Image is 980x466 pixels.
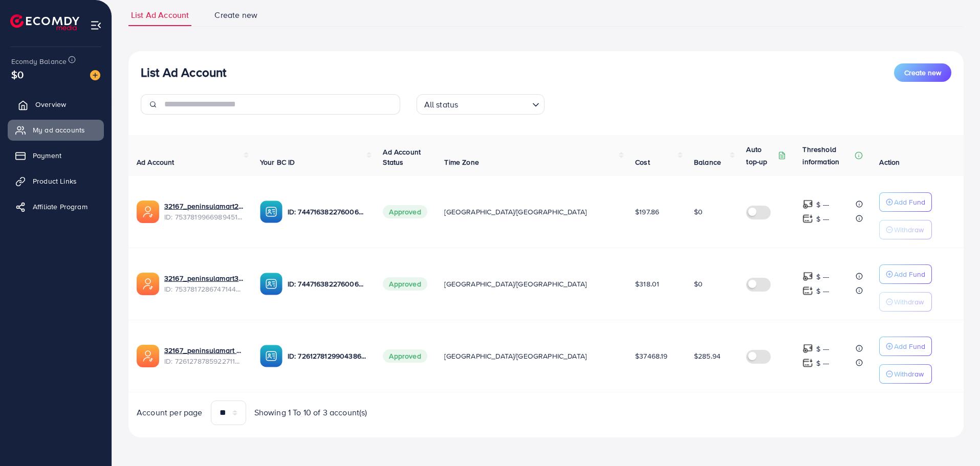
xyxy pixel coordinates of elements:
[164,345,244,366] div: <span class='underline'>32167_peninsulamart adc 1_1690648214482</span></br>7261278785922711553
[816,198,829,211] p: $ ---
[635,207,659,217] span: $197.86
[137,157,175,167] span: Ad Account
[802,358,813,368] img: top-up amount
[33,176,77,186] span: Product Links
[894,63,951,82] button: Create new
[816,271,829,283] p: $ ---
[904,68,941,78] span: Create new
[90,70,100,80] img: image
[894,268,925,280] p: Add Fund
[11,56,67,66] span: Ecomdy Balance
[8,145,104,166] a: Payment
[260,157,295,167] span: Your BC ID
[444,351,586,361] span: [GEOGRAPHIC_DATA]/[GEOGRAPHIC_DATA]
[33,125,85,135] span: My ad accounts
[879,220,932,239] button: Withdraw
[10,14,79,30] img: logo
[214,9,257,21] span: Create new
[137,201,159,223] img: ic-ads-acc.e4c84228.svg
[288,350,367,362] p: ID: 7261278129904386049
[879,337,932,356] button: Add Fund
[164,201,244,222] div: <span class='underline'>32167_peninsulamart2_1755035523238</span></br>7537819966989451281
[141,65,226,80] h3: List Ad Account
[461,95,528,112] input: Search for option
[383,147,421,167] span: Ad Account Status
[417,94,545,115] div: Search for option
[11,67,24,82] span: $0
[894,296,924,308] p: Withdraw
[894,340,925,352] p: Add Fund
[694,157,721,167] span: Balance
[131,9,189,21] span: List Ad Account
[137,407,203,418] span: Account per page
[383,205,427,218] span: Approved
[635,351,667,361] span: $37468.19
[383,277,427,291] span: Approved
[164,356,244,366] span: ID: 7261278785922711553
[816,213,829,225] p: $ ---
[33,202,88,212] span: Affiliate Program
[816,357,829,369] p: $ ---
[894,368,924,380] p: Withdraw
[879,364,932,384] button: Withdraw
[260,345,282,367] img: ic-ba-acc.ded83a64.svg
[8,94,104,115] a: Overview
[137,273,159,295] img: ic-ads-acc.e4c84228.svg
[90,19,102,31] img: menu
[164,273,244,283] a: 32167_peninsulamart3_1755035549846
[879,157,900,167] span: Action
[894,224,924,236] p: Withdraw
[383,349,427,363] span: Approved
[260,201,282,223] img: ic-ba-acc.ded83a64.svg
[164,284,244,294] span: ID: 7537817286747144200
[816,285,829,297] p: $ ---
[694,351,721,361] span: $285.94
[164,345,244,356] a: 32167_peninsulamart adc 1_1690648214482
[802,343,813,354] img: top-up amount
[260,273,282,295] img: ic-ba-acc.ded83a64.svg
[802,213,813,224] img: top-up amount
[694,279,703,289] span: $0
[8,171,104,191] a: Product Links
[254,407,367,418] span: Showing 1 To 10 of 3 account(s)
[8,196,104,217] a: Affiliate Program
[802,285,813,296] img: top-up amount
[879,192,932,212] button: Add Fund
[444,157,478,167] span: Time Zone
[444,207,586,217] span: [GEOGRAPHIC_DATA]/[GEOGRAPHIC_DATA]
[35,99,66,109] span: Overview
[288,278,367,290] p: ID: 7447163822760067089
[164,212,244,222] span: ID: 7537819966989451281
[802,143,853,168] p: Threshold information
[879,292,932,312] button: Withdraw
[816,343,829,355] p: $ ---
[288,206,367,218] p: ID: 7447163822760067089
[164,273,244,294] div: <span class='underline'>32167_peninsulamart3_1755035549846</span></br>7537817286747144200
[8,120,104,140] a: My ad accounts
[879,264,932,284] button: Add Fund
[802,271,813,282] img: top-up amount
[33,150,61,161] span: Payment
[444,279,586,289] span: [GEOGRAPHIC_DATA]/[GEOGRAPHIC_DATA]
[694,207,703,217] span: $0
[137,345,159,367] img: ic-ads-acc.e4c84228.svg
[635,279,659,289] span: $318.01
[937,420,972,458] iframe: Chat
[894,196,925,208] p: Add Fund
[802,199,813,210] img: top-up amount
[164,201,244,211] a: 32167_peninsulamart2_1755035523238
[422,97,461,112] span: All status
[635,157,650,167] span: Cost
[746,143,776,168] p: Auto top-up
